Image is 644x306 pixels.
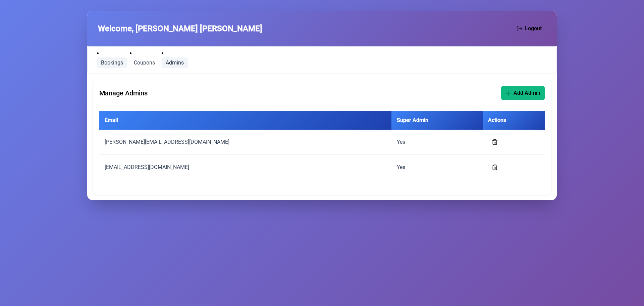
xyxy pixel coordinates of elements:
[130,57,159,68] a: Coupons
[99,155,391,180] td: [EMAIL_ADDRESS][DOMAIN_NAME]
[513,21,546,36] button: Logout
[97,57,127,68] a: Bookings
[501,86,545,100] button: Add Admin
[162,57,188,68] a: Admins
[514,89,540,97] span: Add Admin
[391,155,483,180] td: Yes
[162,49,188,68] li: Admins
[99,111,391,130] th: Email
[99,130,391,155] td: [PERSON_NAME][EMAIL_ADDRESS][DOMAIN_NAME]
[134,60,155,65] span: Coupons
[391,111,483,130] th: Super Admin
[130,49,159,68] li: Coupons
[98,23,262,35] span: Welcome, [PERSON_NAME] [PERSON_NAME]
[97,49,127,68] li: Bookings
[525,25,542,33] span: Logout
[166,60,184,65] span: Admins
[99,88,148,98] span: Manage Admins
[101,60,123,65] span: Bookings
[483,111,545,130] th: Actions
[391,130,483,155] td: Yes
